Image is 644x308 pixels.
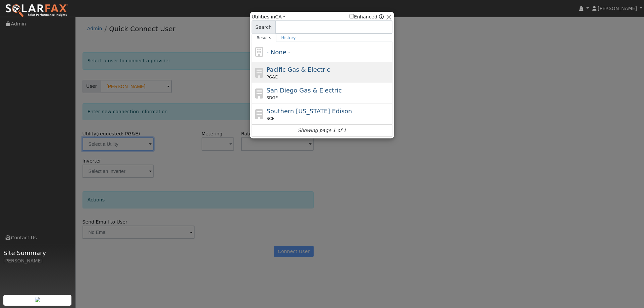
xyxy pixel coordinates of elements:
[298,127,346,134] i: Showing page 1 of 1
[598,6,637,11] span: [PERSON_NAME]
[350,13,384,20] span: Show enhanced providers
[267,95,278,101] span: SDGE
[267,74,278,80] span: PG&E
[252,34,276,42] a: Results
[276,34,301,42] a: History
[267,66,330,73] span: Pacific Gas & Electric
[3,248,72,257] span: Site Summary
[252,20,275,34] span: Search
[252,13,285,20] span: Utilities in
[267,87,342,94] span: San Diego Gas & Electric
[350,13,377,20] label: Enhanced
[350,14,354,18] input: Enhanced
[267,108,352,115] span: Southern [US_STATE] Edison
[3,257,72,264] div: [PERSON_NAME]
[275,14,285,19] a: CA
[267,116,275,122] span: SCE
[35,297,40,302] img: retrieve
[379,14,384,19] a: Enhanced Providers
[267,49,290,56] span: - None -
[5,4,68,18] img: SolarFax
